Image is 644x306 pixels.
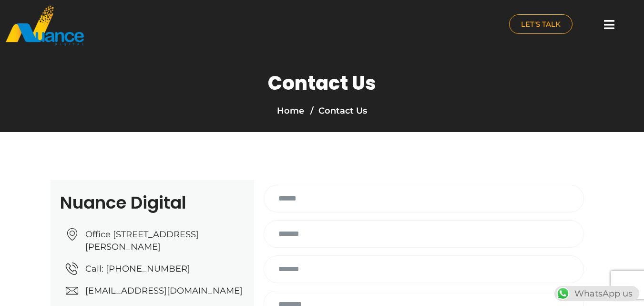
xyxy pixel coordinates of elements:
a: Call: [PHONE_NUMBER] [66,263,245,275]
h1: Contact Us [268,72,376,95]
a: Home [277,106,304,116]
img: nuance-qatar_logo [5,5,85,46]
img: WhatsApp [555,286,571,301]
a: WhatsAppWhatsApp us [554,288,639,299]
span: Call: [PHONE_NUMBER] [83,263,190,275]
div: WhatsApp us [554,286,639,301]
a: Office [STREET_ADDRESS][PERSON_NAME] [66,228,245,253]
a: nuance-qatar_logo [5,5,317,46]
span: LET'S TALK [521,21,561,28]
span: Office [STREET_ADDRESS][PERSON_NAME] [83,228,245,253]
a: LET'S TALK [509,14,572,34]
h2: Nuance Digital [60,194,245,211]
li: Contact Us [308,104,367,117]
span: [EMAIL_ADDRESS][DOMAIN_NAME] [83,285,243,297]
a: [EMAIL_ADDRESS][DOMAIN_NAME] [66,285,245,297]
